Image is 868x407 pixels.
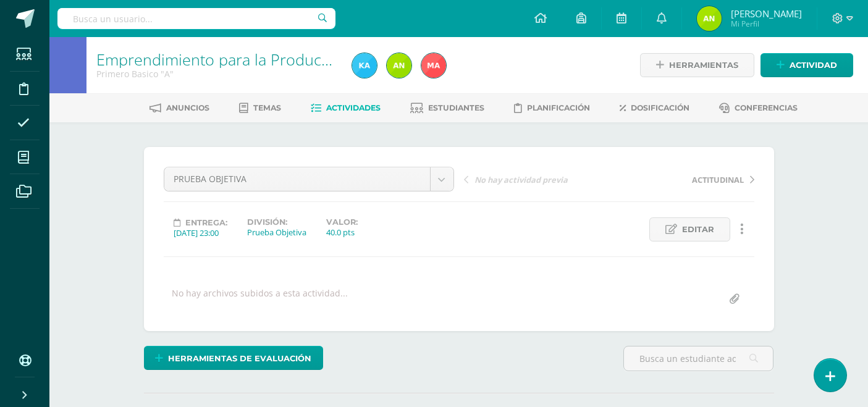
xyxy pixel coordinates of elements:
span: Editar [682,218,714,241]
span: Entrega: [185,218,227,227]
a: Actividades [311,98,381,118]
span: ACTITUDINAL [692,174,744,185]
a: Herramientas de evaluación [144,346,323,370]
a: ACTITUDINAL [609,173,754,185]
img: 258196113818b181416f1cb94741daed.png [352,53,377,78]
a: Actividad [761,53,853,77]
span: Planificación [527,103,590,112]
a: Dosificación [620,98,689,118]
label: División: [247,217,306,227]
div: 40.0 pts [326,227,358,238]
span: Estudiantes [428,103,484,112]
a: Planificación [514,98,590,118]
span: Herramientas de evaluación [168,347,311,370]
span: Actividad [790,54,837,77]
span: [PERSON_NAME] [731,7,802,20]
div: No hay archivos subidos a esta actividad... [172,287,348,311]
img: 0e30a1b9d0f936b016857a7067cac0ae.png [387,53,411,78]
span: Temas [253,103,281,112]
a: PRUEBA OBJETIVA [164,167,453,191]
a: Emprendimiento para la Productividad [96,49,368,70]
img: 0e30a1b9d0f936b016857a7067cac0ae.png [697,6,722,31]
span: Actividades [326,103,381,112]
span: No hay actividad previa [474,174,568,185]
a: Anuncios [150,98,209,118]
a: Temas [239,98,281,118]
span: Mi Perfil [731,19,802,29]
span: PRUEBA OBJETIVA [174,167,421,191]
input: Busca un usuario... [57,8,335,29]
label: Valor: [326,217,358,227]
img: 0183f867e09162c76e2065f19ee79ccf.png [421,53,446,78]
span: Herramientas [669,54,738,77]
a: Conferencias [719,98,798,118]
input: Busca un estudiante aquí... [624,346,773,371]
h1: Emprendimiento para la Productividad [96,51,337,68]
span: Anuncios [166,103,209,112]
div: Prueba Objetiva [247,227,306,238]
div: Primero Basico 'A' [96,68,337,80]
span: Conferencias [735,103,798,112]
span: Dosificación [631,103,689,112]
a: Estudiantes [410,98,484,118]
div: [DATE] 23:00 [174,227,227,238]
a: Herramientas [640,53,754,77]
